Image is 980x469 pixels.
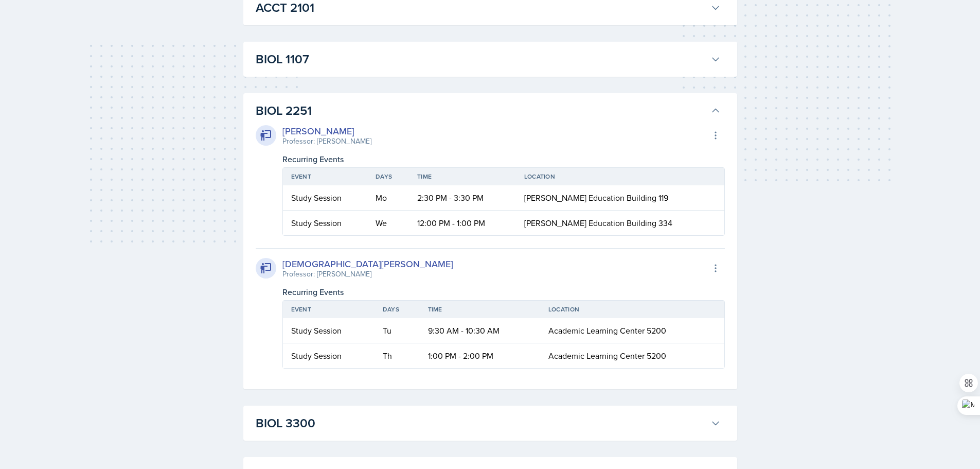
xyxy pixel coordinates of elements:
td: 12:00 PM - 1:00 PM [409,211,515,235]
th: Event [283,301,375,318]
td: 1:00 PM - 2:00 PM [420,343,540,368]
td: Mo [367,185,409,211]
div: [DEMOGRAPHIC_DATA][PERSON_NAME] [282,257,453,271]
div: Study Session [291,324,366,337]
td: 9:30 AM - 10:30 AM [420,318,540,343]
th: Time [409,168,515,185]
div: Professor: [PERSON_NAME] [282,269,453,280]
span: Academic Learning Center 5200 [548,350,666,361]
div: Study Session [291,350,366,362]
th: Event [283,168,367,185]
button: BIOL 3300 [254,412,723,435]
button: BIOL 1107 [254,48,723,71]
div: Recurring Events [282,286,725,298]
button: BIOL 2251 [254,99,723,122]
h3: BIOL 2251 [256,101,706,120]
th: Time [420,301,540,318]
h3: BIOL 3300 [256,414,706,432]
th: Days [375,301,420,318]
td: Tu [375,318,420,343]
td: We [367,211,409,235]
th: Location [540,301,724,318]
span: [PERSON_NAME] Education Building 334 [524,217,672,229]
td: 2:30 PM - 3:30 PM [409,185,515,211]
span: Academic Learning Center 5200 [548,325,666,336]
div: Study Session [291,192,359,204]
td: Th [375,343,420,368]
div: Recurring Events [282,153,725,165]
span: [PERSON_NAME] Education Building 119 [524,192,668,203]
div: Professor: [PERSON_NAME] [282,136,371,147]
div: [PERSON_NAME] [282,124,371,138]
th: Location [516,168,724,185]
h3: BIOL 1107 [256,50,706,68]
div: Study Session [291,217,359,229]
th: Days [367,168,409,185]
